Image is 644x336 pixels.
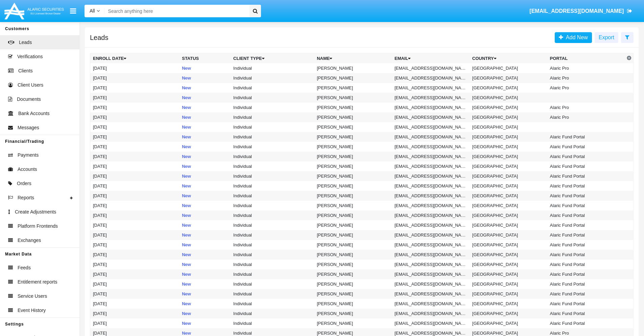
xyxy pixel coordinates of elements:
[392,122,470,132] td: [EMAIL_ADDRESS][DOMAIN_NAME]
[179,250,231,260] td: New
[90,318,180,328] td: [DATE]
[555,32,592,43] a: Add New
[470,269,547,279] td: [GEOGRAPHIC_DATA]
[179,309,231,318] td: New
[18,110,50,117] span: Bank Accounts
[15,208,56,216] span: Create Adjustments
[231,161,314,171] td: Individual
[85,7,105,15] a: All
[314,210,392,220] td: [PERSON_NAME]
[179,201,231,210] td: New
[470,132,547,142] td: [GEOGRAPHIC_DATA]
[547,152,625,161] td: Alaric Fund Portal
[18,152,39,159] span: Payments
[90,299,180,309] td: [DATE]
[314,122,392,132] td: [PERSON_NAME]
[105,5,247,17] input: Search
[547,53,625,64] th: Portal
[179,103,231,112] td: New
[314,161,392,171] td: [PERSON_NAME]
[179,220,231,230] td: New
[392,152,470,161] td: [EMAIL_ADDRESS][DOMAIN_NAME]
[179,93,231,103] td: New
[314,93,392,103] td: [PERSON_NAME]
[179,318,231,328] td: New
[470,220,547,230] td: [GEOGRAPHIC_DATA]
[231,53,314,64] th: Client Type
[547,201,625,210] td: Alaric Fund Portal
[470,279,547,289] td: [GEOGRAPHIC_DATA]
[470,299,547,309] td: [GEOGRAPHIC_DATA]
[547,230,625,240] td: Alaric Fund Portal
[231,73,314,83] td: Individual
[231,201,314,210] td: Individual
[231,191,314,201] td: Individual
[179,279,231,289] td: New
[314,112,392,122] td: [PERSON_NAME]
[314,142,392,152] td: [PERSON_NAME]
[179,161,231,171] td: New
[231,132,314,142] td: Individual
[470,53,547,64] th: Country
[470,201,547,210] td: [GEOGRAPHIC_DATA]
[179,230,231,240] td: New
[90,53,180,64] th: Enroll Date
[547,73,625,83] td: Alaric Pro
[18,264,31,271] span: Feeds
[547,103,625,112] td: Alaric Pro
[392,161,470,171] td: [EMAIL_ADDRESS][DOMAIN_NAME]
[90,73,180,83] td: [DATE]
[547,289,625,299] td: Alaric Fund Portal
[90,103,180,112] td: [DATE]
[179,289,231,299] td: New
[392,269,470,279] td: [EMAIL_ADDRESS][DOMAIN_NAME]
[529,8,624,14] span: [EMAIL_ADDRESS][DOMAIN_NAME]
[547,63,625,73] td: Alaric Pro
[392,132,470,142] td: [EMAIL_ADDRESS][DOMAIN_NAME]
[231,269,314,279] td: Individual
[179,53,231,64] th: Status
[231,83,314,93] td: Individual
[179,152,231,161] td: New
[90,63,180,73] td: [DATE]
[392,93,470,103] td: [EMAIL_ADDRESS][DOMAIN_NAME]
[470,73,547,83] td: [GEOGRAPHIC_DATA]
[90,269,180,279] td: [DATE]
[18,307,46,314] span: Event History
[392,73,470,83] td: [EMAIL_ADDRESS][DOMAIN_NAME]
[392,230,470,240] td: [EMAIL_ADDRESS][DOMAIN_NAME]
[314,230,392,240] td: [PERSON_NAME]
[314,171,392,181] td: [PERSON_NAME]
[392,63,470,73] td: [EMAIL_ADDRESS][DOMAIN_NAME]
[392,191,470,201] td: [EMAIL_ADDRESS][DOMAIN_NAME]
[599,35,614,40] span: Export
[470,63,547,73] td: [GEOGRAPHIC_DATA]
[392,171,470,181] td: [EMAIL_ADDRESS][DOMAIN_NAME]
[18,293,47,300] span: Service Users
[18,278,57,286] span: Entitlement reports
[90,122,180,132] td: [DATE]
[231,210,314,220] td: Individual
[547,260,625,269] td: Alaric Fund Portal
[90,240,180,250] td: [DATE]
[231,93,314,103] td: Individual
[90,230,180,240] td: [DATE]
[470,230,547,240] td: [GEOGRAPHIC_DATA]
[231,122,314,132] td: Individual
[179,142,231,152] td: New
[526,2,636,21] a: [EMAIL_ADDRESS][DOMAIN_NAME]
[392,250,470,260] td: [EMAIL_ADDRESS][DOMAIN_NAME]
[90,201,180,210] td: [DATE]
[314,83,392,93] td: [PERSON_NAME]
[470,309,547,318] td: [GEOGRAPHIC_DATA]
[470,191,547,201] td: [GEOGRAPHIC_DATA]
[470,260,547,269] td: [GEOGRAPHIC_DATA]
[392,201,470,210] td: [EMAIL_ADDRESS][DOMAIN_NAME]
[392,260,470,269] td: [EMAIL_ADDRESS][DOMAIN_NAME]
[90,279,180,289] td: [DATE]
[231,112,314,122] td: Individual
[392,299,470,309] td: [EMAIL_ADDRESS][DOMAIN_NAME]
[179,83,231,93] td: New
[595,32,618,43] button: Export
[314,191,392,201] td: [PERSON_NAME]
